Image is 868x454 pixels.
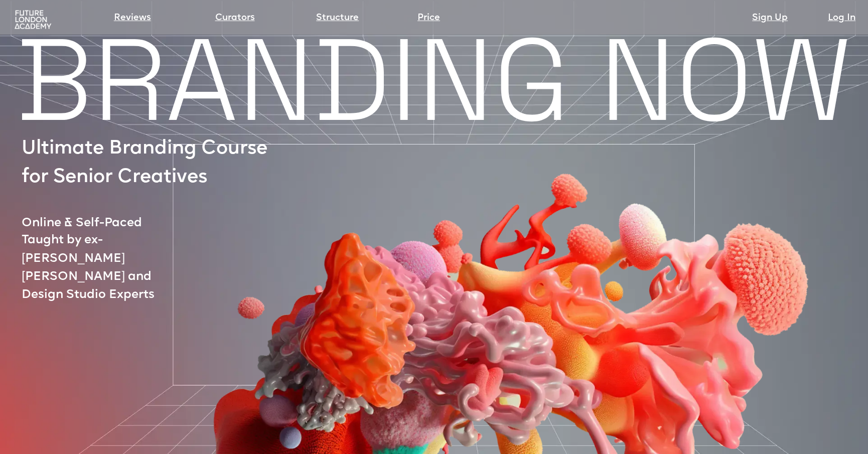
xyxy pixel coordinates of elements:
p: Taught by ex-[PERSON_NAME] [PERSON_NAME] and Design Studio Experts [22,231,195,304]
a: Reviews [114,11,151,25]
a: Log In [828,11,855,25]
a: Curators [215,11,255,25]
a: Price [417,11,440,25]
a: Sign Up [752,11,788,25]
a: Structure [316,11,359,25]
p: Ultimate Branding Course for Senior Creatives [22,134,282,192]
